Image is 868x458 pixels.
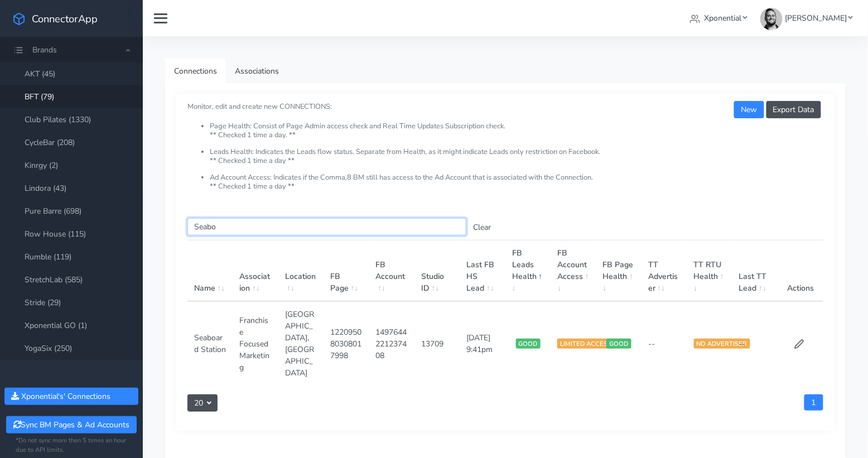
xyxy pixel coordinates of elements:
[516,339,541,349] span: GOOD
[32,12,98,26] span: ConnectorApp
[460,301,505,385] td: [DATE] 9:41pm
[642,301,687,385] td: --
[233,301,278,385] td: Franchise Focused Marketing
[210,122,823,148] li: Page Health: Consist of Page Admin access check and Real Time Updates Subscription check. ** Chec...
[705,13,742,23] span: Xponential
[324,301,369,385] td: 122095080308017998
[414,301,460,385] td: 13709
[606,339,631,349] span: GOOD
[4,388,138,405] button: Xponential's' Connections
[460,240,505,302] th: Last FB HS Lead
[16,436,127,455] small: *Do not sync more then 5 times an hour due to API limits.
[187,240,233,302] th: Name
[187,301,233,385] td: Seaboard Station
[687,240,732,302] th: TT RTU Health
[210,173,823,191] li: Ad Account Access: Indicates if the Comma,8 BM still has access to the Ad Account that is associa...
[369,240,414,302] th: FB Account
[210,148,823,173] li: Leads Health: Indicates the Leads flow status. Separate from Health, as it might indicate Leads o...
[414,240,460,302] th: Studio ID
[369,301,414,385] td: 1497644221237408
[226,59,288,84] a: Associations
[778,240,823,302] th: Actions
[505,240,551,302] th: FB Leads Health
[187,93,823,191] small: Monitor, edit and create new CONNECTIONS:
[596,240,642,302] th: FB Page Health
[785,13,847,23] span: [PERSON_NAME]
[732,240,778,302] th: Last TT Lead
[694,339,750,349] span: NO ADVERTISER
[233,240,278,302] th: Association
[187,218,466,235] input: enter text you want to search
[686,8,752,28] a: Xponential
[760,8,783,30] img: James Carr
[165,59,226,84] a: Connections
[187,394,218,412] button: 20
[278,301,324,385] td: [GEOGRAPHIC_DATA],[GEOGRAPHIC_DATA]
[734,101,764,118] button: New
[551,240,596,302] th: FB Account Access
[6,416,136,433] button: Sync BM Pages & Ad Accounts
[756,8,857,28] a: [PERSON_NAME]
[324,240,369,302] th: FB Page
[804,394,823,411] a: 1
[732,301,778,385] td: --
[557,339,614,349] span: LIMITED ACCESS
[278,240,324,302] th: Location
[766,101,821,118] button: Export Data
[642,240,687,302] th: TT Advertiser
[466,219,498,236] button: Clear
[32,45,57,55] span: Brands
